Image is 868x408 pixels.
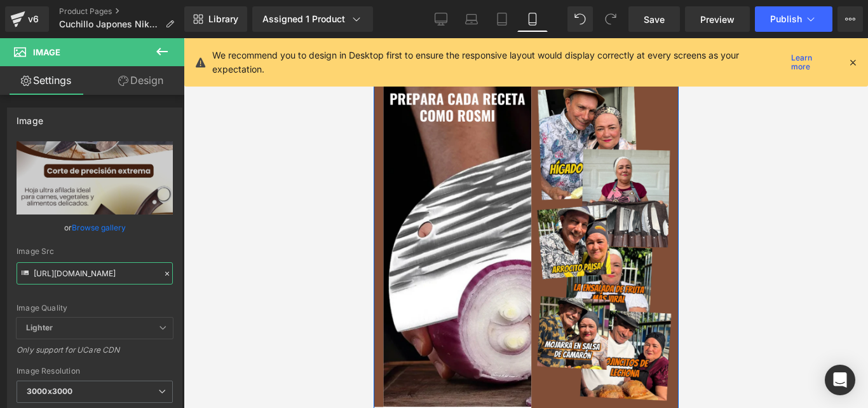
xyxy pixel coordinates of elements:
button: Undo [567,6,593,32]
a: Product Pages [59,6,184,17]
div: Open Intercom Messenger [825,365,855,395]
span: Library [208,13,238,25]
button: Publish [755,6,832,32]
div: Only support for UCare CDN [17,345,173,363]
span: Preview [700,13,735,26]
div: Image [17,108,43,126]
p: We recommend you to design in Desktop first to ensure the responsive layout would display correct... [212,48,786,76]
a: Desktop [426,6,456,32]
a: Design [95,66,187,95]
a: v6 [5,6,49,32]
button: More [837,6,863,32]
a: Laptop [456,6,487,32]
span: Publish [770,14,802,24]
b: 3000x3000 [27,386,72,396]
a: New Library [184,6,247,32]
span: Cuchillo Japones Nikuya [59,19,160,29]
input: Link [17,262,173,285]
a: Browse gallery [72,216,126,239]
div: Assigned 1 Product [262,13,363,25]
span: Save [644,13,665,26]
a: Learn more [786,55,837,70]
span: Image [33,47,60,57]
b: Lighter [26,323,53,332]
div: Image Src [17,247,173,256]
button: Redo [598,6,623,32]
a: Mobile [517,6,548,32]
a: Tablet [487,6,517,32]
div: Image Quality [17,304,173,313]
div: or [17,221,173,234]
a: Preview [685,6,750,32]
div: v6 [25,11,41,27]
div: Image Resolution [17,367,173,376]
